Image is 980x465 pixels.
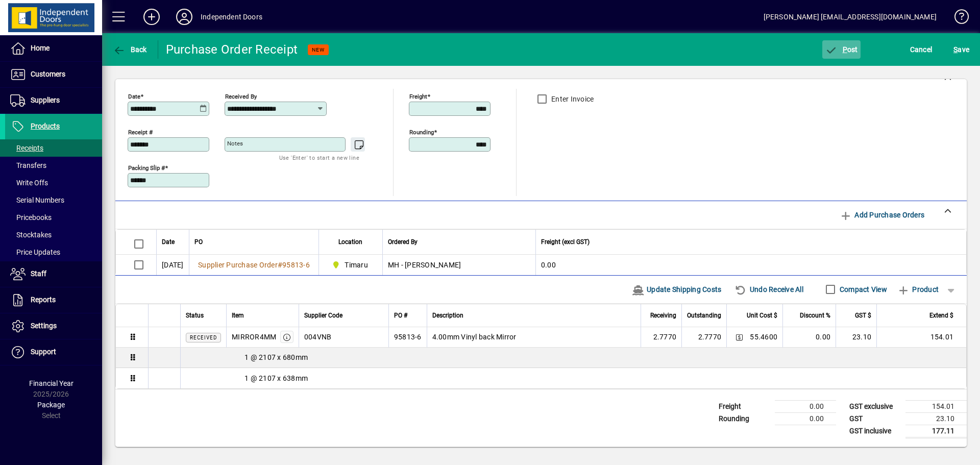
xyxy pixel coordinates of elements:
span: Receiving [650,310,676,321]
span: 55.4600 [750,332,777,342]
div: 1 @ 2107 x 680mm [181,352,966,362]
span: S [953,45,958,54]
span: Freight (excl GST) [541,236,590,248]
button: Back [110,40,150,59]
mat-hint: Use 'Enter' to start a new line [279,152,359,163]
span: Cancel [910,41,933,58]
td: 004VNB [299,327,388,348]
span: PO [194,236,203,248]
span: Supplier Purchase Order [198,261,278,269]
span: Package [37,401,65,409]
span: Suppliers [31,96,60,104]
span: NEW [312,46,325,53]
span: Pricebooks [10,213,52,222]
a: Write Offs [5,174,102,191]
span: Staff [31,270,46,278]
td: 154.01 [876,327,966,348]
span: 2.7770 [653,332,677,342]
span: Transfers [10,161,46,169]
button: Update Shipping Costs [628,280,726,299]
button: Product [892,280,944,299]
span: Status [186,310,204,321]
td: GST [844,412,905,425]
a: Receipts [5,139,102,157]
span: Back [113,45,147,54]
span: Receipts [10,144,43,152]
mat-label: Notes [227,140,243,147]
td: 154.01 [905,400,967,412]
span: Supplier Code [304,310,342,321]
td: GST inclusive [844,425,905,437]
a: Pricebooks [5,209,102,226]
span: Timaru [345,260,368,270]
td: 95813-6 [388,327,427,348]
span: P [843,45,847,54]
a: Knowledge Base [947,2,967,35]
a: Serial Numbers [5,191,102,209]
div: [PERSON_NAME] [EMAIL_ADDRESS][DOMAIN_NAME] [764,9,937,25]
a: Settings [5,313,102,339]
a: Reports [5,287,102,313]
span: Received [190,335,217,340]
span: Location [338,236,362,248]
td: 2.7770 [681,327,726,348]
td: Rounding [714,412,775,425]
span: Description [432,310,463,321]
div: Ordered By [388,236,530,248]
span: # [278,261,282,269]
div: Date [162,236,184,248]
span: PO # [394,310,407,321]
button: Add [135,8,168,26]
span: ost [825,45,858,54]
mat-label: Date [128,92,140,100]
div: Freight (excl GST) [541,236,953,248]
div: PO [194,236,313,248]
mat-label: Receipt # [128,128,153,135]
span: Timaru [329,259,372,271]
td: [DATE] [156,255,189,275]
a: Support [5,339,102,365]
td: 0.00 [775,412,836,425]
span: Settings [31,322,57,330]
span: ave [953,41,969,58]
td: 0.00 [535,255,966,275]
a: Transfers [5,157,102,174]
button: Save [951,40,972,59]
button: Add Purchase Orders [836,206,928,224]
span: Ordered By [388,236,418,248]
div: 1 @ 2107 x 638mm [181,373,966,383]
mat-label: Freight [409,92,427,100]
label: Enter Invoice [549,94,594,104]
td: 23.10 [836,327,876,348]
td: 0.00 [775,400,836,412]
td: Freight [714,400,775,412]
td: GST exclusive [844,400,905,412]
div: Purchase Order Receipt [166,41,298,58]
span: 95813-6 [282,261,310,269]
label: Compact View [838,284,887,295]
button: Undo Receive All [730,280,807,299]
td: 0.00 [782,327,836,348]
mat-label: Rounding [409,128,434,135]
span: Item [232,310,244,321]
a: Home [5,36,102,61]
button: Change Price Levels [732,330,746,344]
a: Price Updates [5,243,102,261]
span: Unit Cost $ [747,310,777,321]
span: Outstanding [687,310,721,321]
span: Products [31,122,60,130]
span: Extend $ [929,310,953,321]
span: GST $ [855,310,871,321]
span: Product [897,281,939,298]
div: MIRROR4MM [232,332,276,342]
mat-label: Packing Slip # [128,164,165,171]
span: Add Purchase Orders [840,207,924,223]
a: Customers [5,62,102,87]
a: Supplier Purchase Order#95813-6 [194,259,313,271]
span: Home [31,44,50,52]
td: 177.11 [905,425,967,437]
mat-label: Received by [225,92,257,100]
span: Stocktakes [10,231,52,239]
div: Independent Doors [201,9,262,25]
a: Staff [5,261,102,287]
